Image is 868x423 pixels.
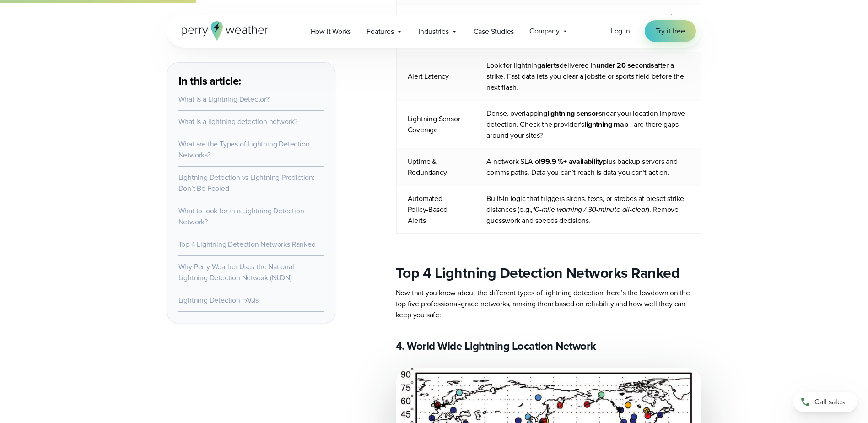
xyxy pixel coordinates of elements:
[474,26,514,37] span: Case Studies
[584,119,628,130] strong: lightning map
[178,172,315,194] a: Lightning Detection vs Lightning Prediction: Don’t Be Fooled
[656,26,685,37] span: Try it free
[178,116,297,127] a: What is a lightning detection network?
[311,26,351,37] span: How it Works
[466,22,522,41] a: Case Studies
[475,5,701,53] td: The network should reliably spot , with published error distances (e.g., ≤ 100 m). Higher accurac...
[178,261,294,283] a: Why Perry Weather Uses the National Lightning Detection Network (NLDN)
[178,94,270,104] a: What is a Lightning Detector?
[541,156,603,167] strong: 99.9 %+ availability
[486,12,678,33] strong: both cloud-to-ground and in-cloud strikes
[178,139,310,160] a: What are the Types of Lightning Detection Networks?
[645,20,696,42] a: Try it free
[475,53,701,101] td: Look for lightning delivered in after a strike. Fast data lets you clear a jobsite or sports fiel...
[396,287,701,320] p: Now that you know about the different types of lightning detection, here’s the lowdown on the top...
[419,26,449,37] span: Industries
[178,206,304,227] a: What to look for in a Lightning Detection Network?
[475,101,701,149] td: Dense, overlapping near your location improve detection. Check the provider’s —are there gaps aro...
[303,22,359,41] a: How it Works
[396,339,701,353] h3: 4. World Wide Lightning Location Network
[178,295,259,305] a: Lightning Detection FAQs
[533,204,647,215] em: 10-mile warning / 30-minute all-clear
[396,149,475,186] td: Uptime & Redundancy
[178,239,316,249] a: Top 4 Lightning Detection Networks Ranked
[396,264,701,282] h2: Top 4 Lightning Detection Networks Ranked
[396,53,475,101] td: Alert Latency
[475,149,701,186] td: A network SLA of plus backup servers and comms paths. Data you can’t reach is data you can’t act on.
[541,60,560,70] strong: alerts
[396,101,475,149] td: Lightning Sensor Coverage
[475,186,701,234] td: Built-in logic that triggers sirens, texts, or strobes at preset strike distances (e.g., ). Remov...
[529,26,560,37] span: Company
[396,186,475,234] td: Automated Policy-Based Alerts
[611,26,630,37] a: Log in
[367,26,394,37] span: Features
[178,74,324,88] h3: In this article:
[793,392,857,412] a: Call sales
[396,5,475,53] td: Lightning Detection Accuracy
[611,26,630,36] span: Log in
[547,108,602,119] strong: lightning sensors
[814,396,845,407] span: Call sales
[596,60,654,70] strong: under 20 seconds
